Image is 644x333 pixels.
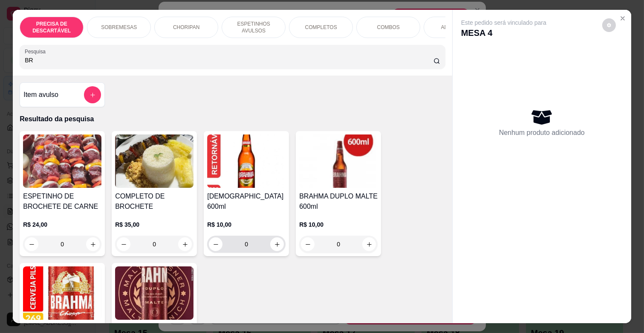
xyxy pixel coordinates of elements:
img: product-image [23,266,101,320]
p: CHORIPAN [173,24,199,31]
img: product-image [115,134,193,188]
p: MESA 4 [461,27,546,39]
button: Close [616,12,630,25]
button: increase-product-quantity [270,237,284,251]
p: COMPLETOS [305,24,337,31]
p: Este pedido será vinculado para [461,18,546,27]
h4: COMPLETO DE BROCHETE [115,191,193,212]
img: product-image [23,134,101,188]
img: product-image [299,134,378,188]
p: R$ 35,00 [115,220,193,229]
p: PRECISA DE DESCARTÁVEL [27,20,76,34]
p: SOBREMESAS [101,24,137,31]
h4: [DEMOGRAPHIC_DATA] 600ml [207,191,286,212]
button: add-separate-item [84,86,101,103]
h4: ESPETINHO DE BROCHETE DE CARNE [23,191,101,212]
p: R$ 10,00 [299,220,378,229]
p: Nenhum produto adicionado [499,128,585,138]
input: Pesquisa [25,56,433,64]
h4: Item avulso [23,90,58,100]
p: ADICIONAIS [441,24,471,31]
p: R$ 24,00 [23,220,101,229]
p: COMBOS [377,24,400,31]
p: ESPETINHOS AVULSOS [229,20,278,34]
h4: BRAHMA DUPLO MALTE 600ml [299,191,378,212]
p: R$ 10,00 [207,220,286,229]
img: product-image [115,266,193,320]
button: decrease-product-quantity [301,237,315,251]
label: Pesquisa [25,48,49,55]
img: product-image [207,134,286,188]
p: Resultado da pesquisa [20,114,445,124]
button: decrease-product-quantity [209,237,222,251]
button: decrease-product-quantity [602,18,616,32]
button: increase-product-quantity [362,237,376,251]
